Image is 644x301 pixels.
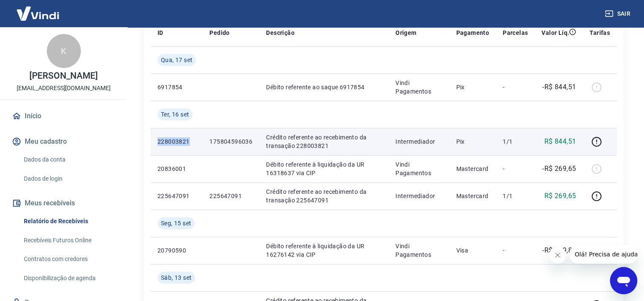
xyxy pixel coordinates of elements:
[549,247,566,264] iframe: Fechar mensagem
[266,160,382,177] p: Débito referente à liquidação da UR 16318637 via CIP
[161,273,192,282] span: Sáb, 13 set
[503,165,528,173] p: -
[503,192,528,200] p: 1/1
[20,213,117,230] a: Relatório de Recebíveis
[266,242,382,259] p: Débito referente à liquidação da UR 16276142 via CIP
[541,28,569,37] p: Valor Líq.
[29,71,97,80] p: [PERSON_NAME]
[603,6,634,22] button: Sair
[157,192,196,200] p: 225647091
[47,34,81,68] div: K
[542,82,576,92] p: -R$ 844,51
[157,165,196,173] p: 20836001
[456,246,489,255] p: Visa
[395,242,442,259] p: Vindi Pagamentos
[395,137,442,146] p: Intermediador
[209,28,229,37] p: Pedido
[266,28,295,37] p: Descrição
[10,194,117,213] button: Meus recebíveis
[395,79,442,96] p: Vindi Pagamentos
[5,6,72,13] span: Olá! Precisa de ajuda?
[456,83,489,91] p: Pix
[503,83,528,91] p: -
[157,137,196,146] p: 228003821
[395,192,442,200] p: Intermediador
[395,28,416,37] p: Origem
[395,160,442,177] p: Vindi Pagamentos
[570,245,637,264] iframe: Mensagem da empresa
[20,170,117,187] a: Dados de login
[503,28,528,37] p: Parcelas
[20,151,117,168] a: Dados da conta
[10,132,117,151] button: Meu cadastro
[456,165,489,173] p: Mastercard
[209,137,252,146] p: 175804596036
[157,28,163,37] p: ID
[20,250,117,268] a: Contratos com credores
[503,137,528,146] p: 1/1
[590,28,610,37] p: Tarifas
[610,267,637,294] iframe: Botão para abrir a janela de mensagens
[209,192,252,200] p: 225647091
[266,83,382,91] p: Débito referente ao saque 6917854
[20,232,117,249] a: Recebíveis Futuros Online
[456,192,489,200] p: Mastercard
[161,110,189,119] span: Ter, 16 set
[20,270,117,287] a: Disponibilização de agenda
[17,84,111,93] p: [EMAIL_ADDRESS][DOMAIN_NAME]
[456,137,489,146] p: Pix
[456,28,489,37] p: Pagamento
[157,246,196,255] p: 20790590
[10,107,117,125] a: Início
[266,187,382,204] p: Crédito referente ao recebimento da transação 225647091
[10,0,66,26] img: Vindi
[161,56,192,64] span: Qua, 17 set
[544,191,576,201] p: R$ 269,65
[161,219,191,227] span: Seg, 15 set
[503,246,528,255] p: -
[266,133,382,150] p: Crédito referente ao recebimento da transação 228003821
[542,164,576,174] p: -R$ 269,65
[544,136,576,147] p: R$ 844,51
[542,245,576,256] p: -R$ 489,84
[157,83,196,91] p: 6917854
